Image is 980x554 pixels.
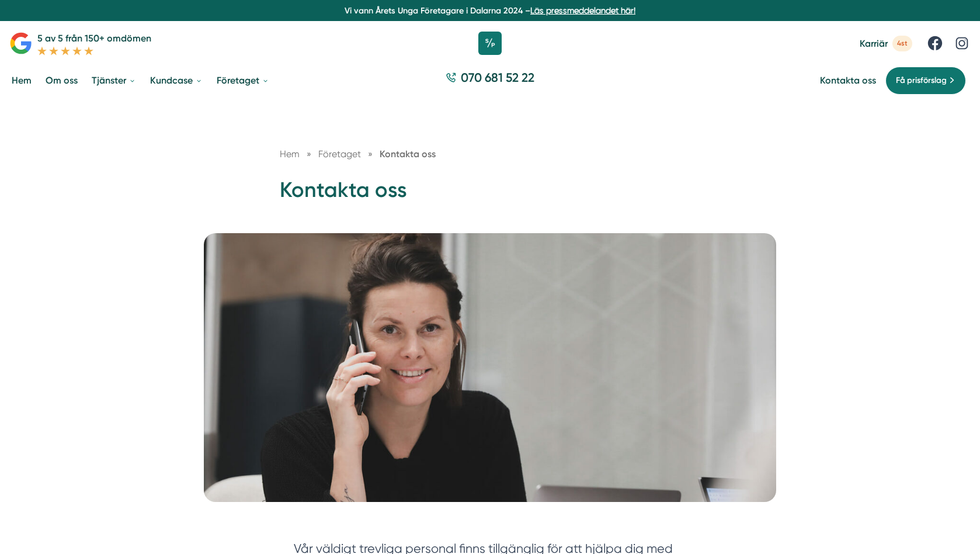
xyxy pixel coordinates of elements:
[204,233,776,502] img: Kontakta oss
[441,69,539,92] a: 070 681 52 22
[892,36,912,51] span: 4st
[368,147,373,161] span: »
[280,176,700,214] h1: Kontakta oss
[318,148,363,160] a: Företaget
[860,36,912,51] a: Karriär 4st
[318,148,361,160] span: Företaget
[280,147,700,161] nav: Breadcrumb
[820,75,876,86] a: Kontakta oss
[380,148,436,160] a: Kontakta oss
[37,31,151,46] p: 5 av 5 från 150+ omdömen
[148,65,205,95] a: Kundcase
[9,65,34,95] a: Hem
[214,65,272,95] a: Företaget
[43,65,80,95] a: Om oss
[5,5,975,16] p: Vi vann Årets Unga Företagare i Dalarna 2024 –
[461,69,534,86] span: 070 681 52 22
[89,65,138,95] a: Tjänster
[860,38,888,49] span: Karriär
[885,67,966,95] a: Få prisförslag
[307,147,311,161] span: »
[896,74,947,87] span: Få prisförslag
[280,148,300,160] a: Hem
[530,6,635,15] a: Läs pressmeddelandet här!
